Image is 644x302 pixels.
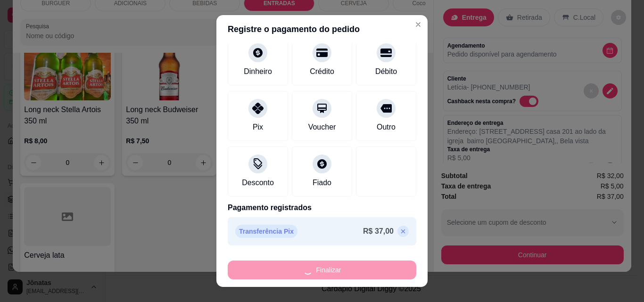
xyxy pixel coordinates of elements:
[375,66,397,77] div: Débito
[228,202,416,213] p: Pagamento registrados
[235,225,297,238] p: Transferência Pix
[377,122,396,133] div: Outro
[363,226,394,237] p: R$ 37,00
[308,122,336,133] div: Voucher
[313,177,331,188] div: Fiado
[253,122,263,133] div: Pix
[310,66,334,77] div: Crédito
[244,66,272,77] div: Dinheiro
[216,15,428,43] header: Registre o pagamento do pedido
[242,177,274,188] div: Desconto
[411,17,426,32] button: Close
